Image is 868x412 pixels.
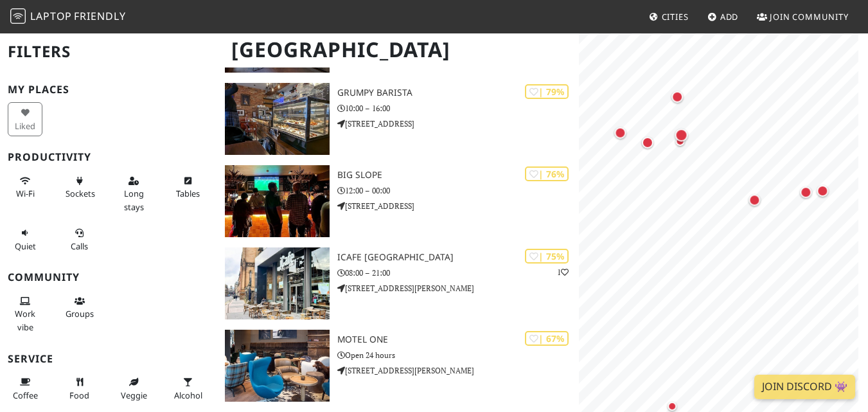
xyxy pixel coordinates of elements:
[8,170,42,204] button: Wi-Fi
[10,6,126,28] a: LaptopFriendly LaptopFriendly
[74,9,125,23] span: Friendly
[672,134,687,149] div: Map marker
[337,364,578,377] p: [STREET_ADDRESS][PERSON_NAME]
[337,267,578,279] p: 08:00 – 21:00
[8,151,209,163] h3: Productivity
[337,184,578,197] p: 12:00 – 00:00
[337,102,578,114] p: 10:00 – 16:00
[337,334,578,345] h3: Motel One
[62,372,96,406] button: Food
[10,8,26,24] img: LaptopFriendly
[525,84,569,99] div: | 79%
[225,247,330,319] img: iCafe Merchant City
[225,83,330,155] img: Grumpy Barista
[8,353,209,365] h3: Service
[62,170,96,204] button: Sockets
[720,11,739,22] span: Add
[170,372,205,406] button: Alcohol
[174,390,202,401] span: Alcohol
[525,331,569,346] div: | 67%
[62,291,96,325] button: Groups
[754,375,855,399] a: Join Discord 👾
[644,5,694,28] a: Cities
[337,200,578,212] p: [STREET_ADDRESS]
[672,126,690,144] div: Map marker
[116,372,151,406] button: Veggie
[116,170,151,217] button: Long stays
[702,5,744,28] a: Add
[814,183,831,199] div: Map marker
[337,282,578,294] p: [STREET_ADDRESS][PERSON_NAME]
[217,330,579,402] a: Motel One | 67% Motel One Open 24 hours [STREET_ADDRESS][PERSON_NAME]
[15,308,35,332] span: People working
[639,134,656,150] div: Map marker
[770,11,849,22] span: Join Community
[124,188,144,212] span: Long stays
[8,372,42,406] button: Coffee
[337,170,578,181] h3: Big Slope
[337,349,578,361] p: Open 24 hours
[221,32,576,67] h1: [GEOGRAPHIC_DATA]
[66,188,95,199] span: Power sockets
[8,32,209,71] h2: Filters
[337,118,578,130] p: [STREET_ADDRESS]
[669,88,686,105] div: Map marker
[15,240,36,252] span: Quiet
[217,247,579,319] a: iCafe Merchant City | 75% 1 iCafe [GEOGRAPHIC_DATA] 08:00 – 21:00 [STREET_ADDRESS][PERSON_NAME]
[557,266,569,278] p: 1
[612,124,628,141] div: Map marker
[8,291,42,337] button: Work vibe
[525,166,569,181] div: | 76%
[69,390,89,401] span: Food
[71,240,88,252] span: Video/audio calls
[8,222,42,256] button: Quiet
[746,192,763,208] div: Map marker
[8,271,209,283] h3: Community
[662,11,689,22] span: Cities
[797,184,814,201] div: Map marker
[752,5,854,28] a: Join Community
[525,249,569,264] div: | 75%
[217,83,579,155] a: Grumpy Barista | 79% Grumpy Barista 10:00 – 16:00 [STREET_ADDRESS]
[217,165,579,237] a: Big Slope | 76% Big Slope 12:00 – 00:00 [STREET_ADDRESS]
[170,170,205,204] button: Tables
[13,390,38,401] span: Coffee
[8,84,209,96] h3: My Places
[30,9,72,23] span: Laptop
[121,390,147,401] span: Veggie
[225,330,330,402] img: Motel One
[16,188,35,199] span: Stable Wi-Fi
[62,222,96,256] button: Calls
[337,252,578,263] h3: iCafe [GEOGRAPHIC_DATA]
[337,87,578,98] h3: Grumpy Barista
[225,165,330,237] img: Big Slope
[176,188,200,199] span: Work-friendly tables
[66,308,94,319] span: Group tables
